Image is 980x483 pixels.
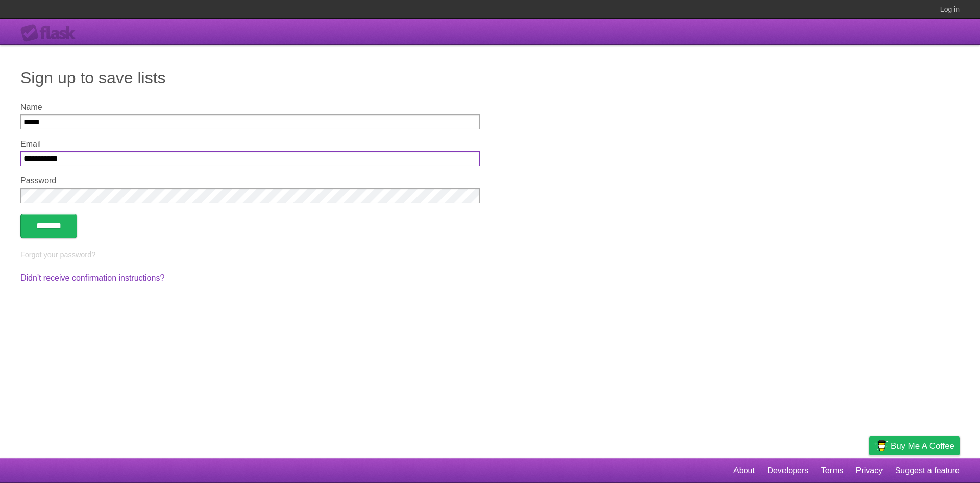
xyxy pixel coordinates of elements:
[869,436,960,455] a: Buy me a coffee
[874,437,888,454] img: Buy me a coffee
[20,273,164,282] a: Didn't receive confirmation instructions?
[20,24,82,42] div: Flask
[20,140,480,149] label: Email
[856,461,883,480] a: Privacy
[20,250,95,259] a: Forgot your password?
[895,461,960,480] a: Suggest a feature
[20,65,960,90] h1: Sign up to save lists
[821,461,844,480] a: Terms
[767,461,808,480] a: Developers
[20,176,480,186] label: Password
[891,437,954,455] span: Buy me a coffee
[20,103,480,112] label: Name
[733,461,755,480] a: About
